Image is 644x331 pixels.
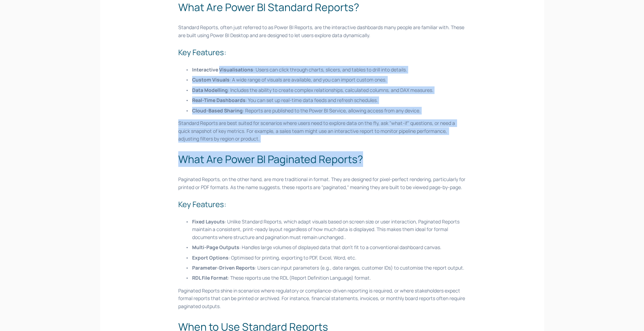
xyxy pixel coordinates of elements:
h3: Key Features: [178,47,466,58]
strong: Fixed Layouts [192,218,225,225]
p: : Optimised for printing, exporting to PDF, Excel, Word, etc. [192,254,466,262]
p: : A wide range of visuals are available, and you can import custom ones. [192,76,466,84]
p: : Reports are published to the Power BI Service, allowing access from any device. [192,107,466,114]
p: Standard Reports are best suited for scenarios where users need to explore data on the fly, ask "... [178,119,466,143]
p: Paginated Reports shine in scenarios where regulatory or compliance-driven reporting is required,... [178,287,466,310]
h3: Key Features: [178,199,466,210]
p: : You can set up real-time data feeds and refresh schedules. [192,96,466,104]
strong: Export Options [192,254,229,261]
p: : Users can click through charts, slicers, and tables to drill into details. [192,66,466,74]
strong: Multi-Page Outputs [192,244,239,251]
strong: Interactive Visualisations [192,66,253,73]
strong: Cloud-Based Sharing [192,107,243,114]
p: : These reports use the RDL (Report Definition Language) format. [192,274,466,282]
strong: RDL File Format [192,274,228,281]
strong: Data Modelling [192,87,228,93]
p: Standard Reports, often just referred to as Power BI Reports, are the interactive dashboards many... [178,24,466,39]
p: : Includes the ability to create complex relationships, calculated columns, and DAX measures. [192,86,466,94]
p: : Handles large volumes of displayed data that don’t fit to a conventional dashboard canvas. [192,244,466,251]
p: : Unlike Standard Reports, which adapt visuals based on screen size or user interaction, Paginate... [192,218,466,241]
strong: Custom Visuals [192,76,230,83]
strong: Real-Time Dashboards [192,97,246,103]
p: Paginated Reports, on the other hand, are more traditional in format. They are designed for pixel... [178,176,466,191]
h2: What Are Power BI Paginated Reports? [178,151,466,167]
p: : Users can input parameters (e.g., date ranges, customer IDs) to customise the report output. [192,264,466,272]
strong: Parameter-Driven Reports [192,264,255,271]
